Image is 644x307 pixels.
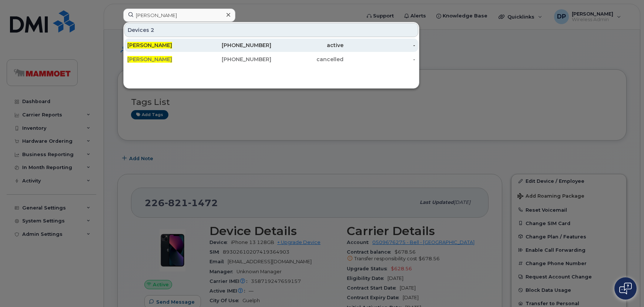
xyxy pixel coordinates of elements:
[343,56,416,63] div: -
[124,53,418,66] a: [PERSON_NAME][PHONE_NUMBER]cancelled-
[271,56,343,63] div: cancelled
[199,56,272,63] div: [PHONE_NUMBER]
[127,42,172,49] span: [PERSON_NAME]
[127,56,172,63] span: [PERSON_NAME]
[151,26,154,34] span: 2
[124,39,418,52] a: [PERSON_NAME][PHONE_NUMBER]active-
[343,42,416,49] div: -
[619,283,632,294] img: Open chat
[199,42,272,49] div: [PHONE_NUMBER]
[271,42,343,49] div: active
[124,23,418,37] div: Devices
